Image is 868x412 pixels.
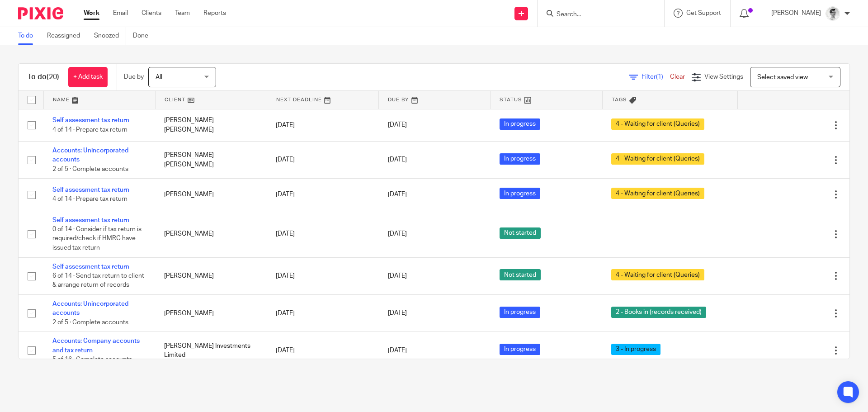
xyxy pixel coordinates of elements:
td: [DATE] [267,109,378,141]
span: [DATE] [388,347,407,354]
div: --- [611,229,729,238]
span: 3 - In progress [611,344,660,355]
img: Adam_2025.jpg [826,6,840,21]
span: 4 of 14 · Prepare tax return [52,196,127,202]
span: 4 - Waiting for client (Queries) [611,118,704,130]
p: Due by [124,72,144,81]
span: In progress [500,188,540,199]
a: Reports [203,9,226,18]
a: Self assessment tax return [52,187,129,193]
span: Not started [500,227,541,239]
td: [DATE] [267,295,378,332]
span: [DATE] [388,231,407,237]
td: [PERSON_NAME] [PERSON_NAME] [155,141,267,178]
span: 5 of 16 · Complete accounts [52,356,132,363]
td: [PERSON_NAME] [155,211,267,257]
span: 4 - Waiting for client (Queries) [611,153,704,165]
span: In progress [500,118,540,130]
span: (1) [656,74,663,80]
span: 2 of 5 · Complete accounts [52,319,128,326]
a: Accounts: Unincorporated accounts [52,301,128,316]
a: Team [175,9,190,18]
a: Self assessment tax return [52,264,129,270]
span: 4 of 14 · Prepare tax return [52,127,127,133]
td: [DATE] [267,211,378,257]
a: + Add task [68,67,108,87]
a: To do [18,27,40,45]
a: Email [113,9,128,18]
a: Accounts: Company accounts and tax return [52,338,140,353]
span: 4 - Waiting for client (Queries) [611,188,704,199]
span: [DATE] [388,191,407,198]
span: Tags [612,97,627,102]
span: [DATE] [388,273,407,279]
td: [PERSON_NAME] [155,257,267,294]
a: Reassigned [47,27,87,45]
td: [PERSON_NAME] [155,179,267,211]
a: Self assessment tax return [52,117,129,123]
input: Search [556,11,637,19]
a: Accounts: Unincorporated accounts [52,147,128,163]
a: Done [133,27,155,45]
a: Self assessment tax return [52,217,129,223]
span: (20) [47,73,59,81]
span: In progress [500,307,540,318]
td: [DATE] [267,141,378,178]
td: [PERSON_NAME] Investments Limited [155,332,267,369]
a: Clear [670,74,685,80]
img: Pixie [18,7,63,19]
span: [DATE] [388,310,407,317]
a: Snoozed [94,27,126,45]
a: Work [84,9,99,18]
span: [DATE] [388,122,407,128]
td: [DATE] [267,257,378,294]
span: In progress [500,153,540,165]
span: View Settings [704,74,743,80]
td: [PERSON_NAME] [155,295,267,332]
td: [PERSON_NAME] [PERSON_NAME] [155,109,267,141]
td: [DATE] [267,332,378,369]
span: 4 - Waiting for client (Queries) [611,269,704,280]
span: All [156,74,162,81]
span: 6 of 14 · Send tax return to client & arrange return of records [52,273,144,289]
span: 0 of 14 · Consider if tax return is required/check if HMRC have issued tax return [52,226,142,251]
span: Filter [642,74,670,80]
span: 2 of 5 · Complete accounts [52,166,128,172]
span: [DATE] [388,156,407,163]
span: Select saved view [757,74,808,81]
td: [DATE] [267,179,378,211]
h1: To do [28,72,59,82]
span: Get Support [686,10,721,16]
span: Not started [500,269,541,280]
span: 2 - Books in (records received) [611,307,706,318]
span: In progress [500,344,540,355]
p: [PERSON_NAME] [771,9,821,18]
a: Clients [142,9,161,18]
